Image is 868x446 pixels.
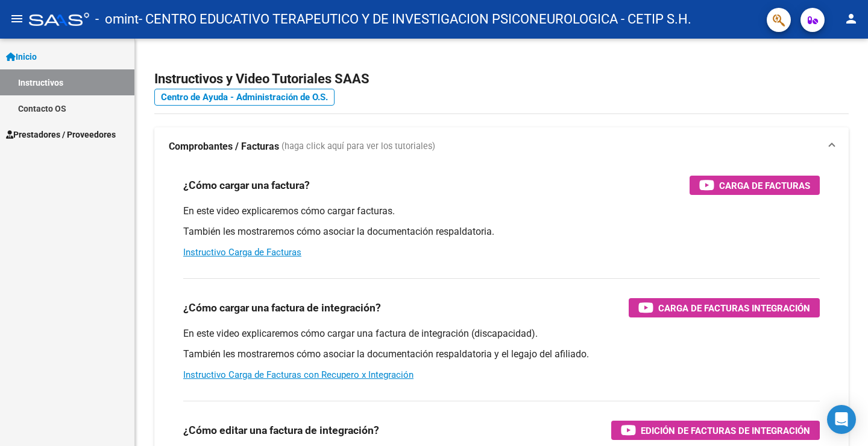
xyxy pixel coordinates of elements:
[629,298,820,317] button: Carga de Facturas Integración
[658,301,810,316] span: Carga de Facturas Integración
[844,11,858,26] mat-icon: person
[183,348,820,361] p: También les mostraremos cómo asociar la documentación respaldatoria y el legajo del afiliado.
[154,68,849,91] h2: Instructivos y Video Tutoriales SAAS
[183,422,379,439] h3: ¿Cómo editar una factura de integración?
[611,421,820,440] button: Edición de Facturas de integración
[95,6,139,33] span: - omint
[10,11,24,26] mat-icon: menu
[183,177,310,194] h3: ¿Cómo cargar una factura?
[6,50,37,63] span: Inicio
[183,327,820,340] p: En este video explicaremos cómo cargar una factura de integración (discapacidad).
[6,128,116,141] span: Prestadores / Proveedores
[169,140,279,153] strong: Comprobantes / Facturas
[641,423,810,438] span: Edición de Facturas de integración
[690,176,820,195] button: Carga de Facturas
[183,205,820,218] p: En este video explicaremos cómo cargar facturas.
[827,405,856,434] div: Open Intercom Messenger
[183,247,301,258] a: Instructivo Carga de Facturas
[183,225,820,238] p: También les mostraremos cómo asociar la documentación respaldatoria.
[154,89,335,106] a: Centro de Ayuda - Administración de O.S.
[154,127,849,166] mat-expansion-panel-header: Comprobantes / Facturas (haga click aquí para ver los tutoriales)
[139,6,691,33] span: - CENTRO EDUCATIVO TERAPEUTICO Y DE INVESTIGACION PSICONEUROLOGICA - CETIP S.H.
[719,178,810,193] span: Carga de Facturas
[281,140,435,153] span: (haga click aquí para ver los tutoriales)
[183,369,414,380] a: Instructivo Carga de Facturas con Recupero x Integración
[183,299,381,316] h3: ¿Cómo cargar una factura de integración?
